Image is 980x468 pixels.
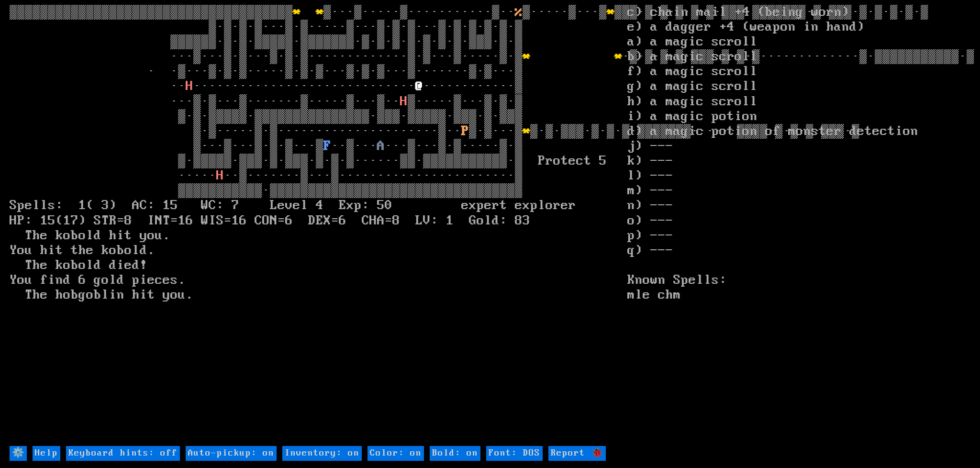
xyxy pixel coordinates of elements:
[548,446,606,461] input: Report 🐞
[216,168,224,183] font: H
[627,5,970,445] stats: c) chain mail +4 (being worn) e) a dagger +4 (weapon in hand) a) a magic scroll b) a magic scroll...
[282,446,362,461] input: Inventory: on
[10,5,627,445] larn: ▒▒▒▒▒▒▒▒▒▒▒▒▒▒▒▒▒▒▒▒▒▒▒▒▒▒▒▒▒▒▒▒▒▒▒▒▒ ▒···▒·····▒···········▒·· ▒·····▒···▒ ▒▒▒·▒·▒·▒·▒·▒·▒▒▒·▒▒▒...
[400,94,408,109] font: H
[415,78,423,94] font: @
[430,446,480,461] input: Bold: on
[66,446,180,461] input: Keyboard hints: off
[323,138,331,154] font: F
[377,138,385,154] font: A
[367,446,424,461] input: Color: on
[186,446,277,461] input: Auto-pickup: on
[33,446,60,461] input: Help
[186,78,193,94] font: H
[515,4,523,20] font: %
[486,446,543,461] input: Font: DOS
[10,446,27,461] input: ⚙️
[461,123,469,139] font: P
